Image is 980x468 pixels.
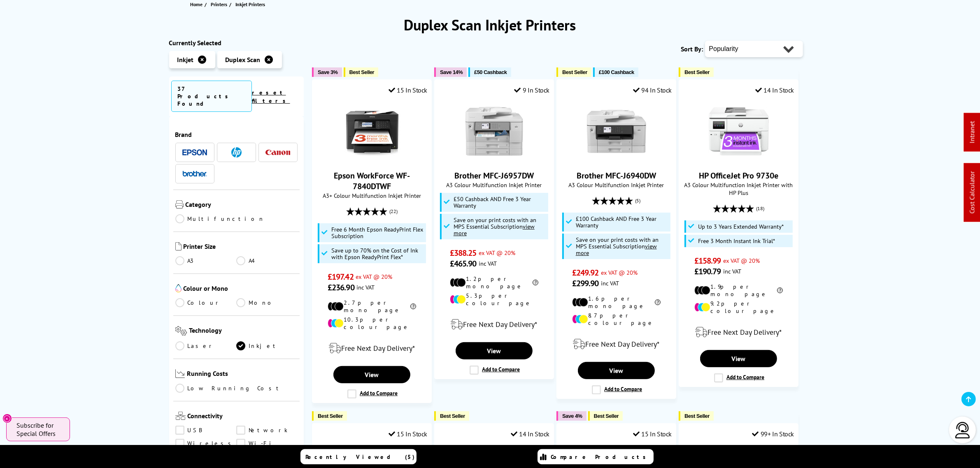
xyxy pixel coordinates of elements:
label: Add to Compare [470,366,520,375]
img: Brother MFC-J6957DW [463,100,525,162]
a: Canon [265,147,290,158]
img: Epson WorkForce WF-7840DTWF [341,100,403,162]
span: A3 Colour Multifunction Inkjet Printer [561,181,672,189]
a: Epson [182,147,207,158]
a: A4 [236,256,298,265]
span: inc VAT [356,283,375,291]
span: Best Seller [562,69,587,75]
span: £236.90 [328,282,354,293]
div: modal_delivery [317,337,427,360]
button: Save 3% [312,67,342,77]
img: Technology [175,326,187,336]
span: Best Seller [684,69,710,75]
button: Save 14% [434,67,467,77]
span: 37 Products Found [171,81,252,112]
button: Best Seller [679,411,714,421]
div: 15 In Stock [633,430,672,438]
span: Save on your print costs with an MPS Essential Subscription [454,216,536,237]
a: A3 [175,256,237,265]
li: 1.6p per mono page [572,295,661,310]
span: £299.90 [572,278,599,289]
a: HP OfficeJet Pro 9730e [699,170,778,181]
a: Laser [175,341,237,350]
label: Add to Compare [592,385,642,394]
span: Running Costs [187,369,298,380]
span: A3+ Colour Multifunction Inkjet Printer [317,192,427,199]
img: Connectivity [175,412,186,420]
a: Epson WorkForce WF-7840DTWF [334,170,410,192]
a: Intranet [968,121,976,144]
img: Printer Size [175,242,182,250]
span: ex VAT @ 20% [356,273,392,280]
span: Technology [189,326,298,337]
span: £197.42 [328,271,354,282]
span: Save 14% [440,69,463,75]
span: Connectivity [188,412,298,422]
button: Best Seller [679,67,714,77]
span: £50 Cashback AND Free 3 Year Warranty [454,196,547,209]
span: (22) [389,204,398,219]
button: Save 4% [556,411,586,421]
span: Best Seller [684,413,710,419]
span: Duplex Scan [226,56,261,64]
a: Compare Products [538,449,654,464]
span: Save 4% [562,413,582,419]
span: Best Seller [349,69,375,75]
span: Free 3 Month Instant Ink Trial* [698,238,775,244]
span: Save on your print costs with an MPS Essential Subscription [576,236,659,257]
a: Cost Calculator [968,171,976,214]
div: 94 In Stock [633,86,672,94]
a: Brother [182,169,207,179]
u: view more [576,242,657,257]
label: Add to Compare [714,373,764,382]
a: Colour [175,298,237,307]
a: Inkjet [236,341,298,350]
a: Multifunction [175,214,265,223]
span: A3 Colour Multifunction Inkjet Printer [439,181,549,189]
a: View [700,350,777,367]
span: Category [186,200,298,210]
li: 8.7p per colour page [572,312,661,327]
div: modal_delivery [439,313,549,336]
span: ex VAT @ 20% [723,257,760,264]
button: Best Seller [434,411,469,421]
div: 14 In Stock [511,430,549,438]
span: £249.92 [572,267,599,278]
span: Save up to 70% on the Cost of Ink with Epson ReadyPrint Flex* [331,247,424,260]
span: £50 Cashback [474,69,507,75]
div: 15 In Stock [389,86,427,94]
span: Subscribe for Special Offers [16,421,62,438]
button: £100 Cashback [593,67,638,77]
span: Best Seller [594,413,619,419]
button: Best Seller [344,67,379,77]
a: HP [224,147,249,158]
a: reset filters [252,89,290,104]
a: USB [175,426,237,435]
img: Brother [182,171,207,176]
span: ex VAT @ 20% [601,269,638,276]
span: A3 Colour Multifunction Inkjet Printer with HP Plus [683,181,794,197]
a: Brother MFC-J6940DW [586,155,647,164]
a: Recently Viewed (5) [300,449,417,464]
div: 99+ In Stock [752,430,794,438]
span: £158.99 [694,255,721,266]
li: 1.2p per mono page [450,275,538,290]
span: Sort By: [681,45,703,53]
li: 9.2p per colour page [694,300,783,315]
a: Brother MFC-J6957DW [463,155,525,164]
div: modal_delivery [561,333,672,356]
span: Printer Size [184,242,298,252]
span: £465.90 [450,258,477,269]
li: 5.3p per colour page [450,292,538,307]
span: Compare Products [551,453,651,461]
div: 15 In Stock [389,430,427,438]
img: HP [231,147,242,158]
a: View [578,362,654,379]
a: HP OfficeJet Pro 9730e [708,155,770,164]
span: (18) [756,201,764,216]
a: Wireless [175,439,237,448]
a: Wi-Fi Direct [236,439,298,448]
span: £100 Cashback AND Free 3 Year Warranty [576,215,669,229]
img: user-headset-light.svg [954,422,971,438]
div: 9 In Stock [514,86,549,94]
